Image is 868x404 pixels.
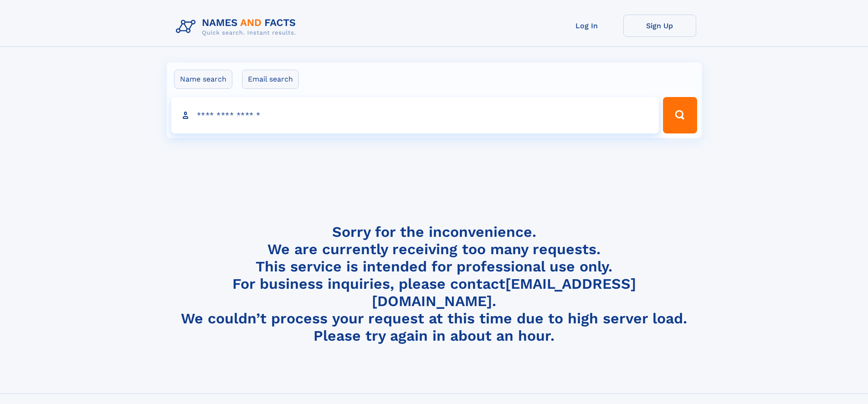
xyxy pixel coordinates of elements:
[171,97,659,133] input: search input
[623,15,696,37] a: Sign Up
[372,275,636,310] a: [EMAIL_ADDRESS][DOMAIN_NAME]
[242,70,299,89] label: Email search
[550,15,623,37] a: Log In
[174,70,232,89] label: Name search
[663,97,697,133] button: Search Button
[172,223,696,345] h4: Sorry for the inconvenience. We are currently receiving too many requests. This service is intend...
[172,15,303,39] img: Logo Names and Facts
